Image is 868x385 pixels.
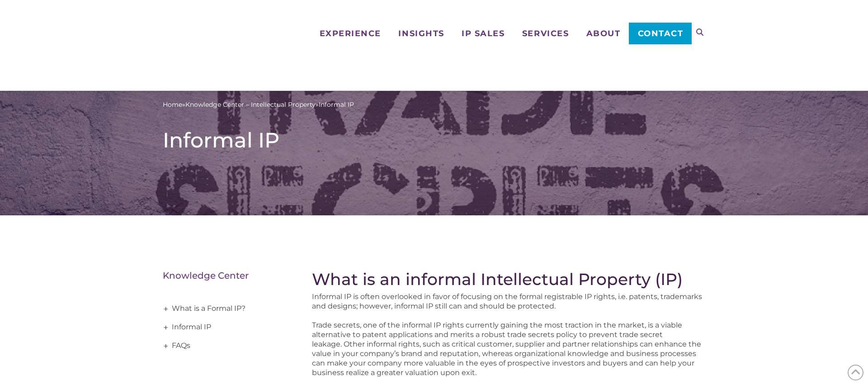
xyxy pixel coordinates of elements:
[163,100,182,109] a: Home
[312,270,705,289] h2: What is an informal Intellectual Property (IP)
[163,100,354,109] span: » »
[848,365,863,380] span: Back to Top
[161,318,171,337] span: +
[163,11,224,79] img: Metis Partners
[320,29,381,38] span: Experience
[638,29,684,38] span: Contact
[161,337,171,355] span: +
[629,23,692,44] a: Contact
[319,100,354,109] span: Informal IP
[462,29,505,38] span: IP Sales
[312,292,702,310] span: Informal IP is often overlooked in favor of focusing on the formal registrable IP rights, i.e. pa...
[163,337,285,355] a: FAQs
[398,29,444,38] span: Insights
[163,318,285,337] a: Informal IP
[161,300,171,318] span: +
[163,128,705,153] h1: Informal IP
[312,321,701,377] span: Trade secrets, one of the informal IP rights currently gaining the most traction in the market, i...
[163,299,285,318] a: What is a Formal IP?
[185,100,316,109] a: Knowledge Center – Intellectual Property
[163,270,249,281] a: Knowledge Center
[522,29,569,38] span: Services
[586,29,621,38] span: About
